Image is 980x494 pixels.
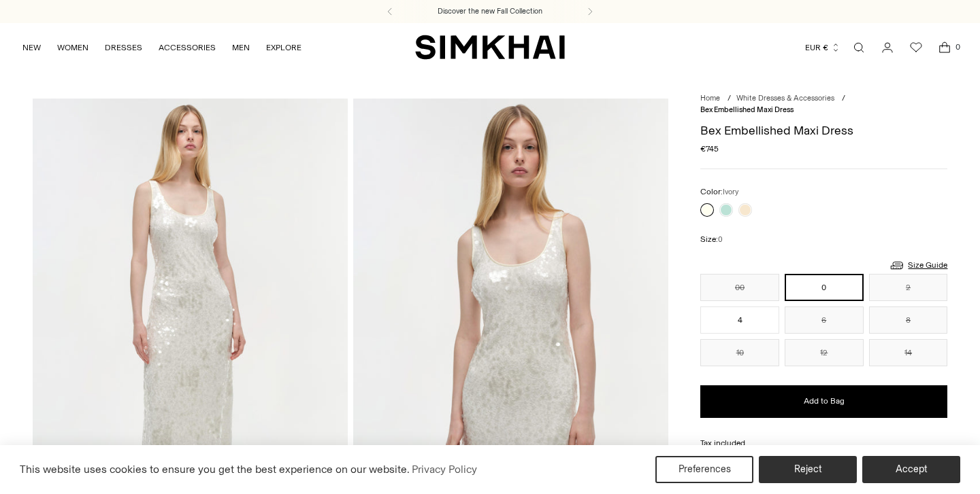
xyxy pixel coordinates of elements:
a: Home [700,94,720,103]
button: 12 [785,339,864,366]
span: €745 [700,143,719,155]
button: Accept [862,456,960,483]
a: EXPLORE [266,33,301,63]
button: 00 [700,274,779,301]
a: NEW [22,33,41,63]
a: WOMEN [57,33,88,63]
a: Privacy Policy (opens in a new tab) [410,459,479,480]
span: Bex Embellished Maxi Dress [700,105,794,114]
a: Go to the account page [874,34,901,61]
a: Open cart modal [931,34,958,61]
a: Size Guide [889,257,947,274]
a: Wishlist [902,34,930,61]
a: ACCESSORIES [159,33,216,63]
button: 2 [869,274,948,301]
a: Discover the new Fall Collection [438,6,542,17]
span: 0 [718,235,723,244]
h1: Bex Embellished Maxi Dress [700,124,947,137]
button: 14 [869,339,948,366]
span: Ivory [723,188,738,196]
span: Add to Bag [804,395,845,407]
label: Size: [700,233,723,246]
button: Reject [759,456,857,483]
span: This website uses cookies to ensure you get the best experience on our website. [20,463,410,476]
div: / [842,93,845,105]
label: Color: [700,186,738,198]
button: Preferences [655,456,753,483]
div: Tax included. [700,437,947,449]
button: 6 [785,306,864,334]
a: DRESSES [105,33,142,63]
a: Open search modal [845,34,872,61]
a: SIMKHAI [415,34,565,60]
button: Add to Bag [700,385,947,418]
div: / [728,93,731,105]
button: 10 [700,339,779,366]
span: 0 [951,41,964,53]
a: White Dresses & Accessories [736,94,834,103]
button: EUR € [805,33,840,63]
a: MEN [232,33,250,63]
button: 4 [700,306,779,334]
button: 8 [869,306,948,334]
nav: breadcrumbs [700,93,947,116]
button: 0 [785,274,864,301]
